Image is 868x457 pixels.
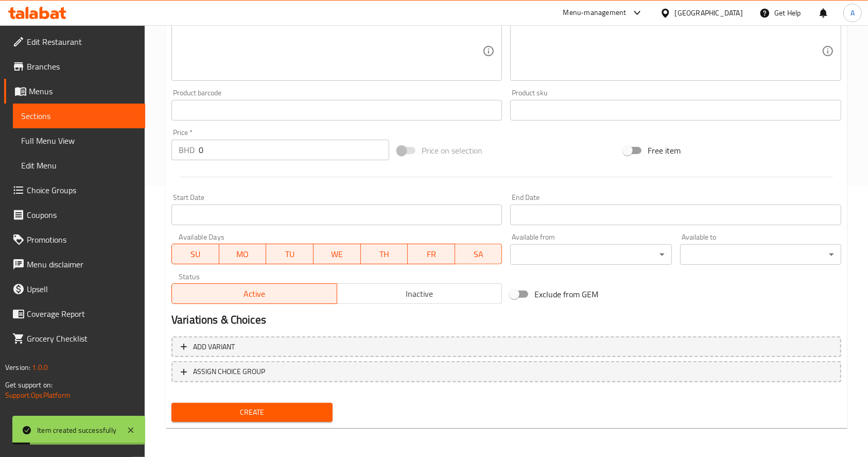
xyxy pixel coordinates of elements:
a: Edit Restaurant [4,29,145,54]
span: Menus [29,85,137,97]
span: A [850,7,855,19]
span: SA [459,247,498,262]
span: Get support on: [5,378,53,392]
div: Item created successfully [37,425,116,436]
span: Choice Groups [27,184,137,196]
span: MO [223,247,263,262]
a: Grocery Checklist [4,326,145,351]
span: Version: [5,361,30,374]
span: TU [270,247,309,262]
span: Create [180,406,324,419]
span: Edit Menu [21,159,137,172]
button: SU [171,244,219,264]
span: Promotions [27,233,137,246]
p: BHD [179,144,195,156]
span: Coverage Report [27,308,137,320]
button: Create [171,403,333,422]
a: Edit Menu [13,153,145,178]
span: 1.0.0 [32,361,48,374]
span: ASSIGN CHOICE GROUP [193,365,265,378]
a: Support.OpsPlatform [5,388,71,402]
div: ​ [680,244,841,265]
h2: Variations & Choices [171,312,841,328]
div: [GEOGRAPHIC_DATA] [675,7,743,19]
span: Upsell [27,283,137,295]
span: Full Menu View [21,134,137,147]
button: Active [171,283,337,304]
span: Free item [648,144,681,157]
span: SU [176,247,215,262]
button: TU [266,244,314,264]
button: FR [408,244,455,264]
span: Edit Restaurant [27,36,137,48]
div: ​ [510,244,671,265]
input: Please enter product barcode [171,100,502,121]
button: MO [219,244,267,264]
span: Exclude from GEM [534,288,598,300]
input: Please enter price [199,140,389,160]
a: Menu disclaimer [4,252,145,277]
a: Choice Groups [4,178,145,202]
span: Add variant [193,341,235,353]
a: Upsell [4,277,145,301]
span: FR [412,247,451,262]
button: WE [314,244,361,264]
span: Active [176,286,333,301]
a: Promotions [4,227,145,252]
button: ASSIGN CHOICE GROUP [171,361,841,382]
a: Coverage Report [4,301,145,326]
button: TH [361,244,408,264]
span: Price on selection [422,144,482,157]
button: Add variant [171,336,841,358]
a: Sections [13,104,145,128]
span: Sections [21,110,137,122]
a: Full Menu View [13,128,145,153]
a: Branches [4,54,145,79]
a: Menus [4,79,145,104]
span: TH [365,247,404,262]
input: Please enter product sku [510,100,841,121]
span: Menu disclaimer [27,258,137,270]
a: Coupons [4,202,145,227]
button: SA [455,244,502,264]
span: Coupons [27,209,137,221]
span: Branches [27,60,137,73]
div: Menu-management [563,7,627,19]
span: Grocery Checklist [27,332,137,345]
button: Inactive [337,283,502,304]
span: Inactive [341,286,498,301]
span: WE [318,247,357,262]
